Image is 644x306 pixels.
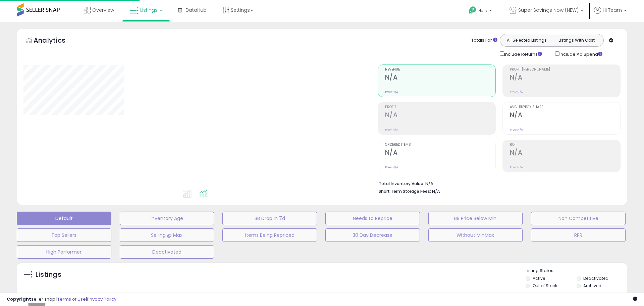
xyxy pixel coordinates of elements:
button: Non Competitive [531,212,626,225]
i: Get Help [468,6,477,14]
h2: N/A [510,74,620,83]
span: DataHub [185,7,207,13]
b: Short Term Storage Fees: [379,188,431,194]
div: Include Ad Spend [550,50,613,58]
span: Hi Team [603,7,622,13]
button: Deactivated [120,245,214,259]
b: Total Inventory Value: [379,181,424,186]
span: N/A [432,188,440,194]
span: Super Savings Now (NEW) [518,7,579,13]
a: Hi Team [594,7,627,22]
button: BB Drop in 7d [222,212,317,225]
h2: N/A [510,149,620,158]
strong: Copyright [7,296,31,302]
span: Overview [92,7,114,13]
small: Prev: N/A [510,90,523,94]
span: Listings [140,7,158,13]
small: Prev: N/A [385,165,398,169]
small: Prev: N/A [385,90,398,94]
button: Items Being Repriced [222,228,317,242]
button: High Performer [17,245,111,259]
button: RPR [531,228,626,242]
div: Totals For [471,37,497,44]
button: Without MinMax [428,228,523,242]
button: Default [17,212,111,225]
span: Profit [PERSON_NAME] [510,68,620,72]
h2: N/A [385,149,495,158]
span: Help [478,8,487,13]
span: ROI [510,143,620,147]
div: Include Returns [495,50,550,58]
h2: N/A [385,111,495,120]
span: Ordered Items [385,143,495,147]
a: Help [463,1,499,22]
div: seller snap | | [7,296,116,303]
button: Top Sellers [17,228,111,242]
button: All Selected Listings [502,36,552,45]
button: Inventory Age [120,212,214,225]
h2: N/A [510,111,620,120]
button: Needs to Reprice [325,212,420,225]
span: Profit [385,105,495,109]
small: Prev: N/A [510,128,523,132]
span: Avg. Buybox Share [510,105,620,109]
h5: Analytics [34,36,78,47]
small: Prev: N/A [510,165,523,169]
span: Revenue [385,68,495,72]
small: Prev: N/A [385,128,398,132]
li: N/A [379,179,615,187]
button: BB Price Below Min [428,212,523,225]
button: Selling @ Max [120,228,214,242]
button: Listings With Cost [551,36,601,45]
h2: N/A [385,74,495,83]
button: 30 Day Decrease [325,228,420,242]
